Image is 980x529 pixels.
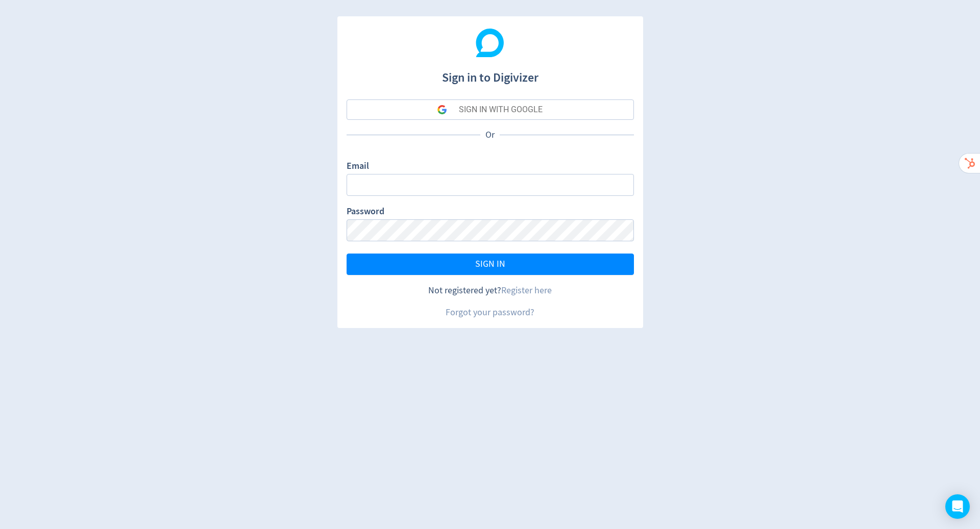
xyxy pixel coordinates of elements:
[347,254,634,275] button: SIGN IN
[501,285,552,296] a: Register here
[347,284,634,297] div: Not registered yet?
[347,205,384,219] label: Password
[480,129,500,141] p: Or
[476,29,504,57] img: Digivizer Logo
[347,160,369,174] label: Email
[347,99,634,120] button: SIGN IN WITH GOOGLE
[347,60,634,87] h1: Sign in to Digivizer
[459,99,543,120] div: SIGN IN WITH GOOGLE
[475,260,505,269] span: SIGN IN
[446,307,534,318] a: Forgot your password?
[945,494,970,519] div: Open Intercom Messenger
